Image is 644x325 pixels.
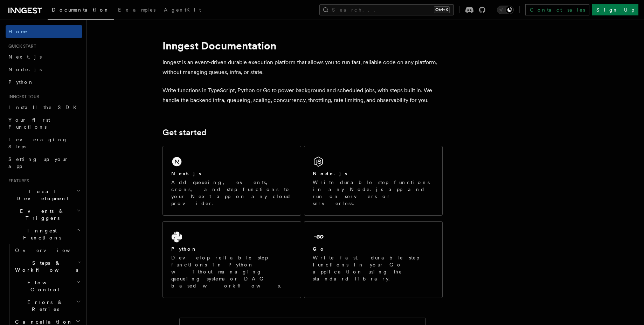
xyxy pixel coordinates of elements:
[118,7,155,13] span: Examples
[171,170,201,177] h2: Next.js
[313,170,347,177] h2: Node.js
[6,114,82,133] a: Your first Functions
[12,296,82,316] button: Errors & Retries
[8,79,34,85] span: Python
[6,224,82,244] button: Inngest Functions
[6,25,82,38] a: Home
[8,137,68,149] span: Leveraging Steps
[6,101,82,114] a: Install the SDK
[6,43,36,49] span: Quick start
[52,7,110,13] span: Documentation
[12,257,82,276] button: Steps & Workflows
[6,208,76,222] span: Events & Triggers
[171,245,197,252] h2: Python
[6,153,82,172] a: Setting up your app
[164,7,201,13] span: AgentKit
[12,299,76,313] span: Errors & Retries
[162,39,443,52] h1: Inngest Documentation
[12,244,82,257] a: Overview
[48,2,114,20] a: Documentation
[12,279,76,293] span: Flow Control
[8,117,50,130] span: Your first Functions
[8,156,69,169] span: Setting up your app
[162,128,206,137] a: Get started
[592,4,638,15] a: Sign Up
[6,205,82,224] button: Events & Triggers
[160,2,205,19] a: AgentKit
[171,179,292,207] p: Add queueing, events, crons, and step functions to your Next app on any cloud provider.
[6,94,39,100] span: Inngest tour
[8,28,28,35] span: Home
[6,50,82,63] a: Next.js
[12,259,78,273] span: Steps & Workflows
[304,146,443,216] a: Node.jsWrite durable step functions in any Node.js app and run on servers or serverless.
[6,63,82,76] a: Node.js
[319,4,454,15] button: Search...Ctrl+K
[304,221,443,298] a: GoWrite fast, durable step functions in your Go application using the standard library.
[6,188,76,202] span: Local Development
[6,133,82,153] a: Leveraging Steps
[162,86,443,105] p: Write functions in TypeScript, Python or Go to power background and scheduled jobs, with steps bu...
[313,254,434,282] p: Write fast, durable step functions in your Go application using the standard library.
[313,179,434,207] p: Write durable step functions in any Node.js app and run on servers or serverless.
[162,221,301,298] a: PythonDevelop reliable step functions in Python without managing queueing systems or DAG based wo...
[171,254,292,289] p: Develop reliable step functions in Python without managing queueing systems or DAG based workflows.
[12,276,82,296] button: Flow Control
[6,227,76,241] span: Inngest Functions
[434,6,450,13] kbd: Ctrl+K
[6,76,82,88] a: Python
[8,54,42,60] span: Next.js
[162,146,301,216] a: Next.jsAdd queueing, events, crons, and step functions to your Next app on any cloud provider.
[525,4,589,15] a: Contact sales
[497,6,514,14] button: Toggle dark mode
[313,245,325,252] h2: Go
[6,185,82,205] button: Local Development
[162,57,443,77] p: Inngest is an event-driven durable execution platform that allows you to run fast, reliable code ...
[6,178,29,184] span: Features
[15,248,87,253] span: Overview
[8,104,81,110] span: Install the SDK
[114,2,160,19] a: Examples
[8,67,42,72] span: Node.js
